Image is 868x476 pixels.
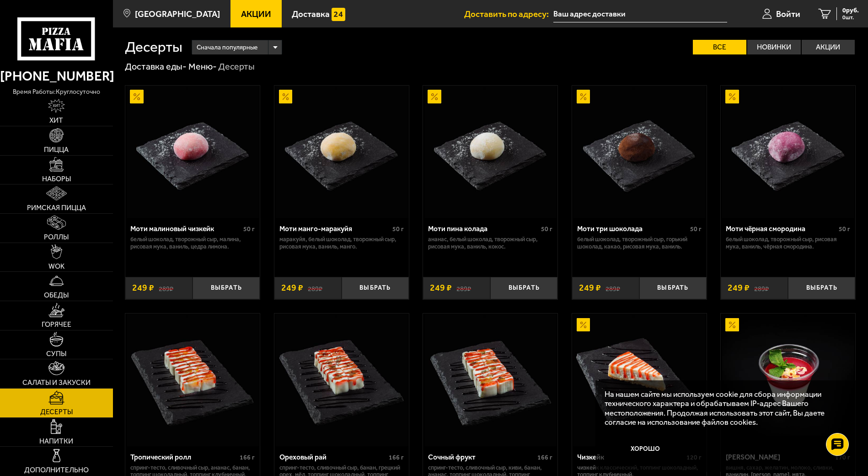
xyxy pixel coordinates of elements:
[577,318,590,332] img: Акционный
[541,225,552,233] span: 50 г
[573,86,706,218] img: Моти три шоколада
[728,283,750,292] span: 249 ₽
[389,454,404,461] span: 166 г
[721,314,855,446] a: АкционныйПанна Котта
[754,283,769,292] s: 289 ₽
[218,61,255,73] div: Десерты
[125,40,182,54] h1: Десерты
[842,15,859,20] span: 0 шт.
[490,277,557,299] button: Выбрать
[39,438,73,445] span: Напитки
[279,453,386,462] div: Ореховый рай
[130,90,144,103] img: Акционный
[423,314,557,446] a: Сочный фрукт
[572,86,707,218] a: АкционныйМоти три шоколада
[428,236,552,250] p: ананас, белый шоколад, творожный сыр, рисовая мука, ваниль, кокос.
[42,175,71,183] span: Наборы
[132,283,154,292] span: 249 ₽
[839,225,850,233] span: 50 г
[788,277,855,299] button: Выбрать
[725,318,739,332] img: Акционный
[44,233,69,241] span: Роллы
[577,236,702,250] p: белый шоколад, творожный сыр, горький шоколад, какао, рисовая мука, ваниль.
[292,10,330,18] span: Доставка
[579,283,601,292] span: 249 ₽
[342,277,409,299] button: Выбрать
[159,283,173,292] s: 289 ₽
[281,283,303,292] span: 249 ₽
[693,40,746,54] label: Все
[40,408,73,416] span: Десерты
[27,204,86,211] span: Римская пицца
[747,40,801,54] label: Новинки
[279,236,404,250] p: маракуйя, белый шоколад, творожный сыр, рисовая мука, ваниль, манго.
[690,225,702,233] span: 50 г
[577,225,688,233] div: Моти три шоколада
[605,283,620,292] s: 289 ₽
[125,86,260,218] a: АкционныйМоти малиновый чизкейк
[605,389,841,427] p: На нашем сайте мы используем cookie для сбора информации технического характера и обрабатываем IP...
[279,90,293,103] img: Акционный
[572,314,707,446] a: АкционныйЧизкейк классический
[130,225,241,233] div: Моти малиновый чизкейк
[721,86,855,218] a: АкционныйМоти чёрная смородина
[241,10,271,18] span: Акции
[49,117,63,124] span: Хит
[127,314,259,446] img: Тропический ролл
[456,283,471,292] s: 289 ₽
[577,90,590,103] img: Акционный
[424,314,557,446] img: Сочный фрукт
[428,225,539,233] div: Моти пина колада
[423,86,557,218] a: АкционныйМоти пина колада
[428,453,535,462] div: Сочный фрукт
[240,454,255,461] span: 166 г
[392,225,404,233] span: 50 г
[130,453,237,462] div: Тропический ролл
[44,146,69,153] span: Пицца
[722,86,855,218] img: Моти чёрная смородина
[46,350,66,357] span: Супы
[577,453,684,462] div: Чизкейк классический
[125,61,187,72] a: Доставка еды-
[428,90,441,103] img: Акционный
[135,10,220,18] span: [GEOGRAPHIC_DATA]
[243,225,255,233] span: 50 г
[274,86,409,218] a: АкционныйМоти манго-маракуйя
[193,277,260,299] button: Выбрать
[842,7,859,14] span: 0 руб.
[776,10,800,18] span: Войти
[127,86,259,218] img: Моти малиновый чизкейк
[44,292,69,299] span: Обеды
[279,225,390,233] div: Моти манго-маракуйя
[726,225,836,233] div: Моти чёрная смородина
[188,61,217,72] a: Меню-
[722,314,855,446] img: Панна Котта
[22,379,91,386] span: Салаты и закуски
[24,466,89,474] span: Дополнительно
[537,454,552,461] span: 166 г
[573,314,706,446] img: Чизкейк классический
[125,314,260,446] a: Тропический ролл
[48,263,64,270] span: WOK
[553,5,727,22] input: Ваш адрес доставки
[639,277,707,299] button: Выбрать
[430,283,452,292] span: 249 ₽
[605,435,686,462] button: Хорошо
[802,40,855,54] label: Акции
[464,10,553,18] span: Доставить по адресу:
[130,236,255,250] p: белый шоколад, творожный сыр, малина, рисовая мука, ваниль, цедра лимона.
[274,314,409,446] a: Ореховый рай
[275,314,408,446] img: Ореховый рай
[726,236,850,250] p: белый шоколад, творожный сыр, рисовая мука, ваниль, чёрная смородина.
[275,86,408,218] img: Моти манго-маракуйя
[42,321,71,328] span: Горячее
[332,8,345,22] img: 15daf4d41897b9f0e9f617042186c801.svg
[424,86,557,218] img: Моти пина колада
[308,283,322,292] s: 289 ₽
[197,39,257,56] span: Сначала популярные
[725,90,739,103] img: Акционный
